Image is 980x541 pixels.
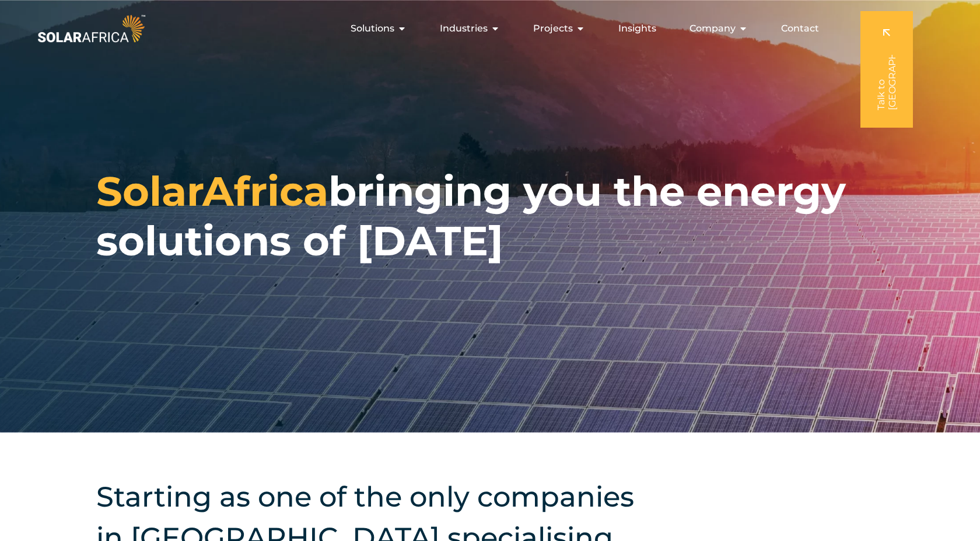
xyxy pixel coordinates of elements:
[96,166,328,216] span: SolarAfrica
[781,22,819,36] a: Contact
[440,22,488,36] span: Industries
[618,22,656,36] a: Insights
[96,167,884,266] h1: bringing you the energy solutions of [DATE]
[351,22,394,36] span: Solutions
[689,22,736,36] span: Company
[148,17,828,40] div: Menu Toggle
[148,17,828,40] nav: Menu
[533,22,573,36] span: Projects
